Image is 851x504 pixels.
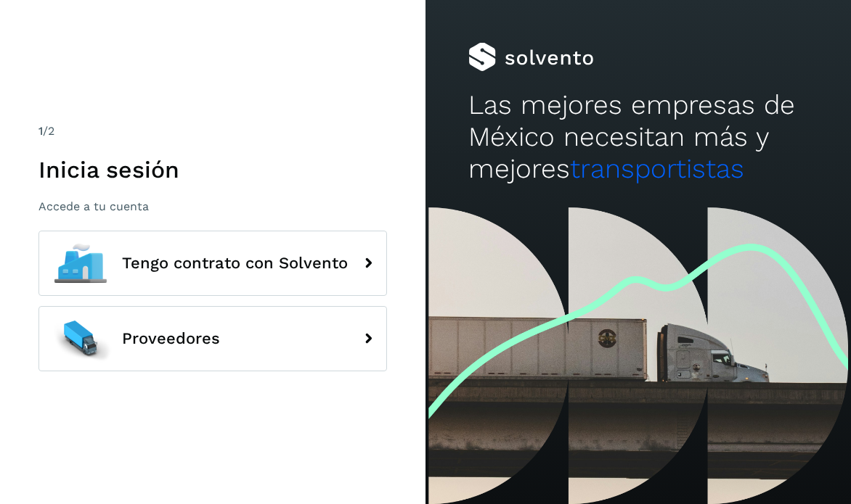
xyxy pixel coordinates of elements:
button: Tengo contrato con Solvento [38,231,387,296]
span: Tengo contrato con Solvento [122,255,348,272]
h1: Inicia sesión [38,156,387,183]
div: /2 [38,123,387,140]
button: Proveedores [38,306,387,371]
span: Proveedores [122,330,220,347]
span: 1 [38,124,43,138]
h2: Las mejores empresas de México necesitan más y mejores [468,89,809,186]
p: Accede a tu cuenta [38,199,387,213]
span: transportistas [570,153,744,184]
